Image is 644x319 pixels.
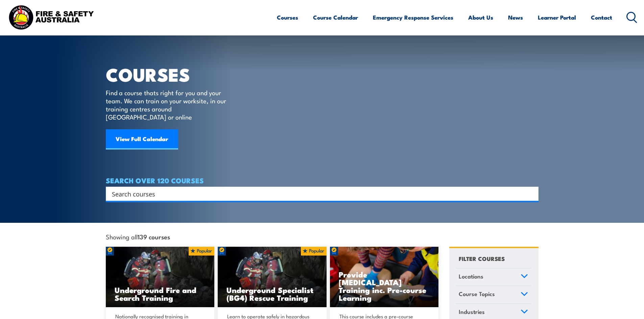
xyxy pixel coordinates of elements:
[538,8,576,26] a: Learner Portal
[330,247,439,308] a: Provide [MEDICAL_DATA] Training inc. Pre-course Learning
[106,233,170,240] span: Showing all
[468,8,493,26] a: About Us
[112,189,524,199] input: Search input
[459,272,483,281] span: Locations
[277,8,298,26] a: Courses
[456,268,531,286] a: Locations
[113,189,525,198] form: Search form
[459,254,505,263] h4: FILTER COURSES
[115,286,206,301] h3: Underground Fire and Search Training
[138,232,170,241] strong: 139 courses
[527,189,536,198] button: Search magnifier button
[106,247,215,308] a: Underground Fire and Search Training
[459,289,495,298] span: Course Topics
[456,286,531,303] a: Course Topics
[106,177,539,184] h4: SEARCH OVER 120 COURSES
[106,129,178,150] a: View Full Calendar
[339,270,430,301] h3: Provide [MEDICAL_DATA] Training inc. Pre-course Learning
[508,8,523,26] a: News
[106,66,236,82] h1: COURSES
[459,307,485,316] span: Industries
[106,247,215,308] img: Underground mine rescue
[373,8,453,26] a: Emergency Response Services
[591,8,612,26] a: Contact
[106,88,229,121] p: Find a course thats right for you and your team. We can train on your worksite, in our training c...
[218,247,327,308] a: Underground Specialist (BG4) Rescue Training
[218,247,327,308] img: Underground mine rescue
[226,286,318,301] h3: Underground Specialist (BG4) Rescue Training
[330,247,439,308] img: Low Voltage Rescue and Provide CPR
[313,8,358,26] a: Course Calendar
